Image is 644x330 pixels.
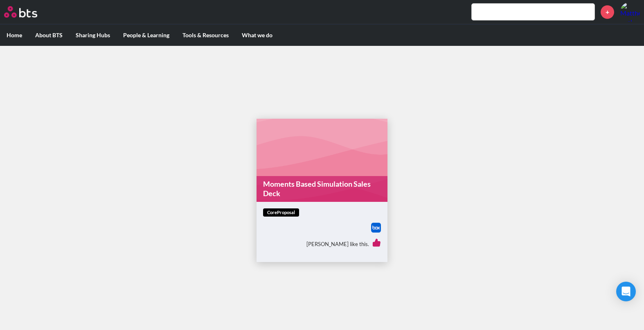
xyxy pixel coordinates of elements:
a: Go home [4,6,52,18]
a: + [601,5,614,19]
div: [PERSON_NAME] like this. [263,233,381,255]
div: Open Intercom Messenger [616,282,636,301]
a: Download file from Box [371,223,381,233]
a: Profile [620,2,640,22]
label: About BTS [29,25,69,46]
img: BTS Logo [4,6,37,18]
a: Moments Based Simulation Sales Deck [257,176,387,202]
label: People & Learning [117,25,176,46]
span: coreProposal [263,208,299,217]
label: Sharing Hubs [69,25,117,46]
label: What we do [235,25,279,46]
img: Matthew Tonken [620,2,640,22]
img: Box logo [371,223,381,233]
label: Tools & Resources [176,25,235,46]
